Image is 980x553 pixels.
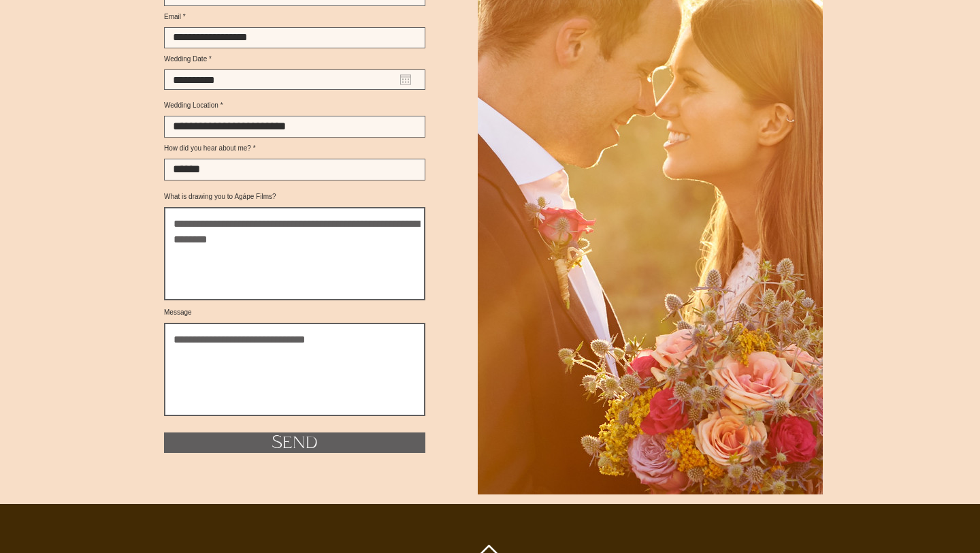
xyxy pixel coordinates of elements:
span: Send [272,430,318,456]
label: Wedding Location [164,102,425,109]
label: How did you hear about me? [164,145,425,152]
button: Send [164,432,425,453]
label: Message [164,309,425,316]
label: Wedding Date [164,56,425,63]
label: What is drawing you to Agápe Films? [164,193,425,200]
button: Open calendar [400,74,411,85]
label: Email [164,14,425,20]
